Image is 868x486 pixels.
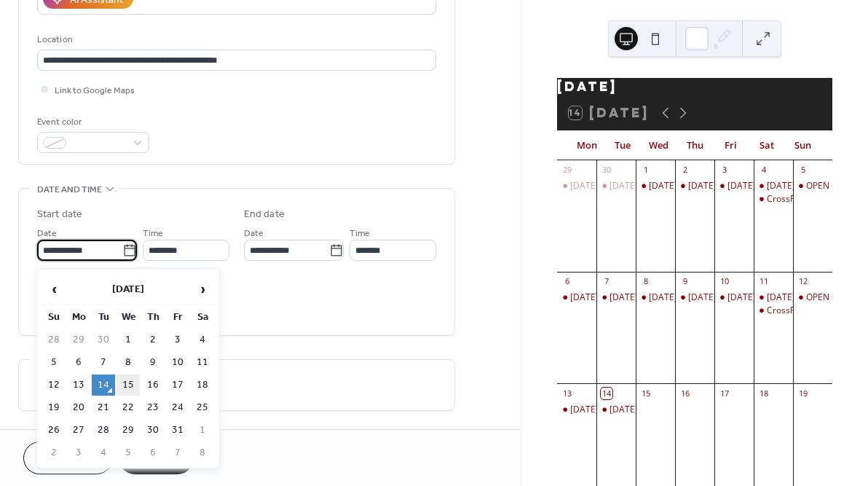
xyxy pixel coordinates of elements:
[714,180,754,192] div: Friday 3 Oct
[244,207,285,222] div: End date
[117,329,140,350] td: 1
[117,307,140,328] th: We
[679,388,690,399] div: 16
[191,397,214,418] td: 25
[42,420,66,441] td: 26
[166,352,189,373] td: 10
[92,329,115,350] td: 30
[727,291,756,304] div: [DATE]
[758,388,769,399] div: 18
[609,291,638,304] div: [DATE]
[191,352,214,373] td: 11
[754,193,793,205] div: CrossFit Kids 10:30 AM
[37,226,57,241] span: Date
[713,131,749,160] div: Fri
[636,180,675,192] div: Wednesday 1 Oct
[688,291,717,304] div: [DATE]
[640,276,651,287] div: 8
[797,388,808,399] div: 19
[141,420,165,441] td: 30
[679,276,690,287] div: 9
[42,442,66,463] td: 2
[640,165,651,176] div: 1
[688,180,717,192] div: [DATE]
[719,165,730,176] div: 3
[191,375,214,396] td: 18
[42,375,66,396] td: 12
[609,404,638,416] div: [DATE]
[43,275,65,304] span: ‹
[141,375,165,396] td: 16
[797,165,808,176] div: 5
[758,165,769,176] div: 4
[561,165,572,176] div: 29
[42,307,66,328] th: Su
[601,276,612,287] div: 7
[67,442,90,463] td: 3
[570,291,599,304] div: [DATE]
[37,182,102,197] span: Date and time
[596,291,636,304] div: Tuesday 7 Oct
[117,420,140,441] td: 29
[117,352,140,373] td: 8
[570,404,599,416] div: [DATE]
[244,226,264,241] span: Date
[758,276,769,287] div: 11
[561,388,572,399] div: 13
[92,397,115,418] td: 21
[141,329,165,350] td: 2
[754,180,793,192] div: Saturday 4 Oct
[92,442,115,463] td: 4
[719,276,730,287] div: 10
[42,397,66,418] td: 19
[767,305,859,317] div: CrossFit Kids 10:30 AM
[649,180,677,192] div: [DATE]
[141,307,165,328] th: Th
[67,420,90,441] td: 27
[191,307,214,328] th: Sa
[166,442,189,463] td: 7
[55,83,135,98] span: Link to Google Maps
[166,420,189,441] td: 31
[605,131,641,160] div: Tue
[749,131,784,160] div: Sat
[675,291,714,304] div: Thursday 9 Oct
[569,131,604,160] div: Mon
[727,180,756,192] div: [DATE]
[557,404,596,416] div: Monday 13 Oct
[166,397,189,418] td: 24
[141,352,165,373] td: 9
[166,307,189,328] th: Fr
[754,291,793,304] div: Saturday 11 Oct
[636,291,675,304] div: Wednesday 8 Oct
[92,352,115,373] td: 7
[754,305,793,317] div: CrossFit Kids 10:30 AM
[797,276,808,287] div: 12
[191,420,214,441] td: 1
[67,352,90,373] td: 6
[676,131,712,160] div: Thu
[92,375,115,396] td: 14
[166,375,189,396] td: 17
[767,291,795,304] div: [DATE]
[719,388,730,399] div: 17
[141,442,165,463] td: 6
[143,226,163,241] span: Time
[191,329,214,350] td: 4
[67,307,90,328] th: Mo
[679,165,690,176] div: 2
[92,307,115,328] th: Tu
[557,180,596,192] div: Monday 29 Sept
[23,442,113,474] a: Cancel
[601,165,612,176] div: 30
[714,291,754,304] div: Friday 10 Oct
[350,226,370,241] span: Time
[117,397,140,418] td: 22
[793,291,832,304] div: OPEN GYM 9 AM
[641,131,676,160] div: Wed
[67,397,90,418] td: 20
[166,329,189,350] td: 3
[141,397,165,418] td: 23
[785,131,821,160] div: Sun
[191,442,214,463] td: 8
